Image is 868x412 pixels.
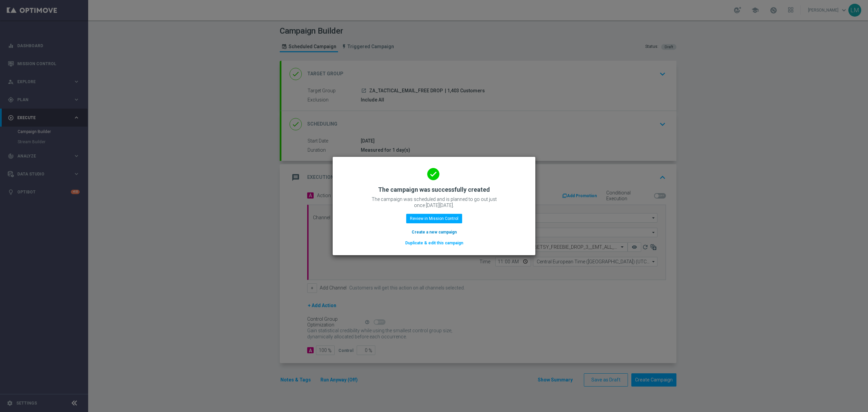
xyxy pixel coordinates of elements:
button: Review in Mission Control [406,214,462,223]
h2: The campaign was successfully created [378,186,490,194]
i: done [427,168,439,180]
button: Create a new campaign [411,228,457,236]
p: The campaign was scheduled and is planned to go out just once [DATE][DATE]. [366,196,502,208]
button: Duplicate & edit this campaign [405,239,464,247]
